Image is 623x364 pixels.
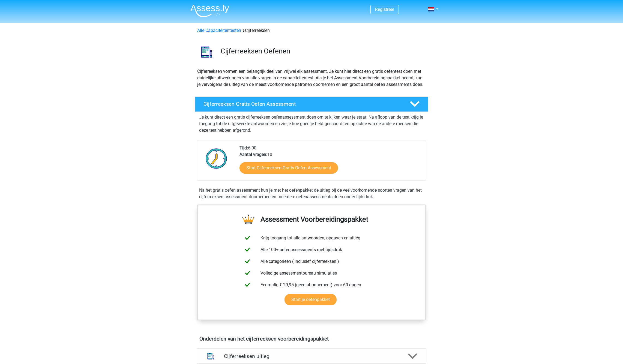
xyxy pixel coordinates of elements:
h3: Cijferreeksen Oefenen [221,47,424,55]
h4: Onderdelen van het cijferreeksen voorbereidingspakket [199,336,424,342]
h4: Cijferreeksen Gratis Oefen Assessment [203,101,401,107]
a: Alle Capaciteitentesten [197,28,241,33]
div: Na het gratis oefen assessment kun je met het oefenpakket de uitleg bij de veelvoorkomende soorte... [197,187,426,200]
p: Cijferreeksen vormen een belangrijk deel van vrijwel elk assessment. Je kunt hier direct een grat... [197,68,426,88]
a: Cijferreeksen Gratis Oefen Assessment [193,97,430,112]
img: Assessly [190,4,229,17]
img: Klok [203,145,230,172]
div: Cijferreeksen [195,27,428,34]
a: Registreer [375,7,394,12]
a: Start je oefenpakket [284,294,337,305]
a: Start Cijferreeksen Gratis Oefen Assessment [239,162,338,174]
b: Tijd: [239,145,248,151]
b: Aantal vragen: [239,152,267,157]
img: cijferreeksen [195,40,218,64]
h4: Cijferreeksen uitleg [224,353,399,359]
p: Je kunt direct een gratis cijferreeksen oefenassessment doen om te kijken waar je staat. Na afloo... [199,114,424,134]
img: cijferreeksen uitleg [204,349,218,363]
a: uitleg Cijferreeksen uitleg [195,348,428,364]
div: 6:00 10 [235,145,426,180]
